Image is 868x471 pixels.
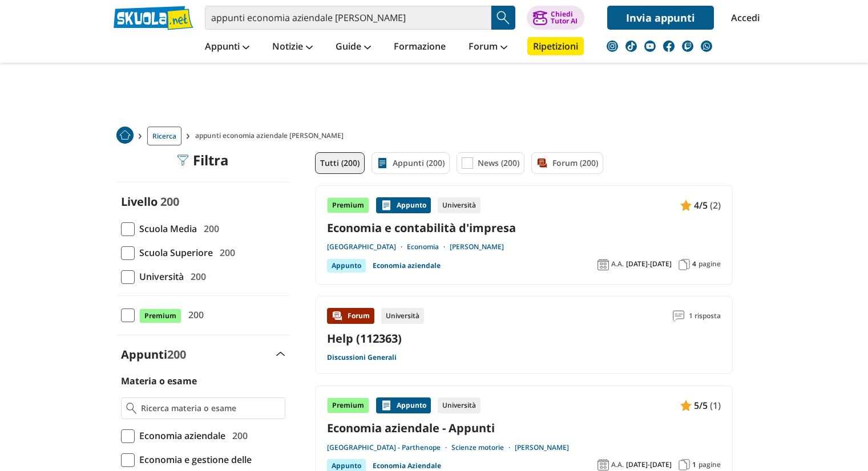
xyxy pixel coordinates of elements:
[327,353,397,362] a: Discussioni Generali
[536,157,548,169] img: Forum filtro contenuto
[126,403,137,414] img: Ricerca materia o esame
[327,397,369,413] div: Premium
[679,459,690,470] img: Pagine
[597,459,609,470] img: Anno accademico
[376,197,431,213] div: Appunto
[327,331,402,346] a: Help (112363)
[466,37,510,58] a: Forum
[597,259,609,270] img: Anno accademico
[491,6,515,30] button: Search Button
[450,242,504,251] a: [PERSON_NAME]
[710,398,721,413] span: (1)
[184,307,204,322] span: 200
[135,221,197,236] span: Scuola Media
[694,398,708,413] span: 5/5
[694,198,708,213] span: 4/5
[381,400,392,411] img: Appunti contenuto
[135,428,225,443] span: Economia aziendale
[276,352,285,356] img: Apri e chiudi sezione
[160,194,179,209] span: 200
[333,37,374,58] a: Guide
[116,127,134,145] a: Home
[205,6,491,30] input: Cerca appunti, riassunti o versioni
[731,6,755,30] a: Accedi
[121,347,186,362] label: Appunti
[373,259,441,273] a: Economia aziendale
[457,152,524,174] a: News (200)
[139,308,181,323] span: Premium
[327,197,369,213] div: Premium
[462,157,473,169] img: News filtro contenuto
[438,197,481,213] div: Università
[607,40,618,52] img: instagram
[167,347,186,362] span: 200
[625,40,637,52] img: tiktok
[215,245,235,260] span: 200
[626,259,672,269] span: [DATE]-[DATE]
[327,242,407,251] a: [GEOGRAPHIC_DATA]
[147,127,181,145] a: Ricerca
[407,242,450,251] a: Economia
[673,310,684,322] img: Commenti lettura
[626,460,672,469] span: [DATE]-[DATE]
[269,37,316,58] a: Notizie
[701,40,712,52] img: WhatsApp
[135,269,184,284] span: Università
[327,220,721,235] a: Economia e contabilità d'impresa
[495,9,512,26] img: Cerca appunti, riassunti o versioni
[611,259,624,269] span: A.A.
[377,157,388,169] img: Appunti filtro contenuto
[680,400,692,411] img: Appunti contenuto
[135,245,213,260] span: Scuola Superiore
[327,420,721,436] a: Economia aziendale - Appunti
[689,308,721,324] span: 1 risposta
[699,259,721,269] span: pagine
[228,428,248,443] span: 200
[611,460,624,469] span: A.A.
[186,269,206,284] span: 200
[332,310,343,322] img: Forum contenuto
[607,6,714,30] a: Invia appunti
[381,308,424,324] div: Università
[680,200,692,211] img: Appunti contenuto
[381,200,392,211] img: Appunti contenuto
[121,194,158,209] label: Livello
[692,460,696,469] span: 1
[116,127,134,144] img: Home
[527,6,584,30] button: ChiediTutor AI
[551,11,578,25] div: Chiedi Tutor AI
[527,37,584,55] a: Ripetizioni
[327,443,451,452] a: [GEOGRAPHIC_DATA] - Parthenope
[327,259,366,273] div: Appunto
[177,152,229,168] div: Filtra
[195,127,348,145] span: appunti economia aziendale [PERSON_NAME]
[451,443,515,452] a: Scienze motorie
[515,443,569,452] a: [PERSON_NAME]
[202,37,252,58] a: Appunti
[327,308,374,324] div: Forum
[391,37,449,58] a: Formazione
[438,397,481,413] div: Università
[199,221,219,236] span: 200
[682,40,693,52] img: twitch
[177,155,188,166] img: Filtra filtri mobile
[121,375,197,387] label: Materia o esame
[376,397,431,413] div: Appunto
[531,152,603,174] a: Forum (200)
[699,460,721,469] span: pagine
[692,259,696,269] span: 4
[663,40,675,52] img: facebook
[644,40,656,52] img: youtube
[372,152,450,174] a: Appunti (200)
[679,259,690,270] img: Pagine
[141,403,280,414] input: Ricerca materia o esame
[315,152,365,174] a: Tutti (200)
[710,198,721,213] span: (2)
